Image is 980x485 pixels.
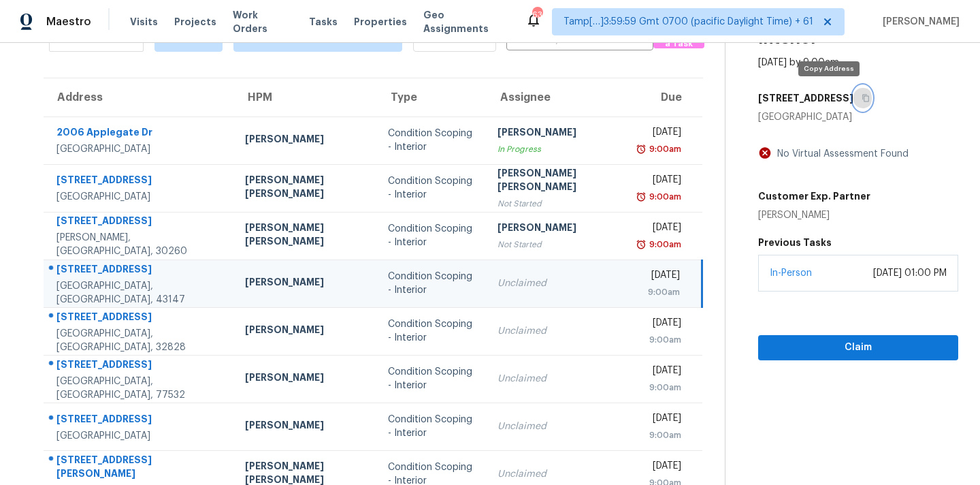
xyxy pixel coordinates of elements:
h5: [STREET_ADDRESS] [758,91,853,105]
div: Condition Scoping - Interior [388,270,475,297]
div: [PERSON_NAME] [245,371,367,388]
div: 9:00am [647,142,681,156]
span: Geo Assignments [423,8,509,35]
span: Properties [354,15,407,29]
div: Condition Scoping - Interior [388,127,475,154]
h5: Previous Tasks [758,236,958,249]
div: 9:00am [647,190,681,204]
th: Type [377,78,486,116]
div: [STREET_ADDRESS] [56,262,223,279]
div: [PERSON_NAME] [758,208,870,222]
div: [DATE] [640,268,680,285]
div: [GEOGRAPHIC_DATA] [56,142,223,156]
div: [PERSON_NAME] [497,125,619,142]
span: [PERSON_NAME] [877,15,960,29]
div: [STREET_ADDRESS] [56,358,223,375]
div: [STREET_ADDRESS] [56,310,223,327]
div: 9:00am [647,238,681,251]
div: [PERSON_NAME], [GEOGRAPHIC_DATA], 30260 [56,231,223,258]
div: [PERSON_NAME] [PERSON_NAME] [497,166,619,197]
div: [DATE] 01:00 PM [873,266,947,280]
div: [PERSON_NAME] [497,221,619,238]
img: Overdue Alarm Icon [636,142,647,156]
div: [STREET_ADDRESS][PERSON_NAME] [56,453,223,484]
div: Condition Scoping - Interior [388,413,475,440]
div: [DATE] [640,221,681,238]
div: [STREET_ADDRESS] [56,214,223,231]
th: Address [44,78,234,116]
div: Unclaimed [497,277,619,290]
div: 9:00am [640,285,680,299]
div: 9:00am [640,381,681,394]
div: [DATE] [640,125,681,142]
div: Not Started [497,238,619,251]
span: Visits [130,15,158,29]
div: [DATE] [640,364,681,381]
div: Not Started [497,197,619,210]
div: [GEOGRAPHIC_DATA] [56,190,223,204]
div: [DATE] [640,459,681,476]
div: [STREET_ADDRESS] [56,412,223,429]
div: [PERSON_NAME] [PERSON_NAME] [245,221,367,251]
div: [GEOGRAPHIC_DATA], [GEOGRAPHIC_DATA], 43147 [56,279,223,307]
div: 9:00am [640,333,681,347]
div: [PERSON_NAME] [245,323,367,340]
a: In-Person [770,268,812,278]
span: Claim [769,339,947,356]
div: [DATE] [640,411,681,428]
span: Tamp[…]3:59:59 Gmt 0700 (pacific Daylight Time) + 61 [563,15,813,29]
div: No Virtual Assessment Found [772,147,909,161]
div: [PERSON_NAME] [245,418,367,435]
div: [PERSON_NAME] [245,132,367,149]
div: [DATE] [640,173,681,190]
th: HPM [234,78,378,116]
span: Projects [174,15,216,29]
div: Unclaimed [497,420,619,433]
div: Unclaimed [497,467,619,481]
div: 9:00am [640,428,681,442]
span: Work Orders [233,8,293,35]
h5: Customer Exp. Partner [758,189,870,203]
div: In Progress [497,142,619,156]
div: Condition Scoping - Interior [388,222,475,249]
img: Overdue Alarm Icon [636,190,647,204]
button: Create a Task [653,24,704,48]
div: [GEOGRAPHIC_DATA], [GEOGRAPHIC_DATA], 32828 [56,327,223,354]
div: [DATE] by 9:00am [758,56,839,69]
img: Overdue Alarm Icon [636,238,647,251]
button: Claim [758,335,958,360]
div: 639 [532,8,542,22]
th: Assignee [487,78,630,116]
div: Condition Scoping - Interior [388,174,475,202]
div: [GEOGRAPHIC_DATA] [758,110,958,124]
div: 2006 Applegate Dr [56,125,223,142]
div: [PERSON_NAME] [PERSON_NAME] [245,173,367,204]
span: Tasks [309,17,338,27]
span: Maestro [46,15,91,29]
h2: Condition Scoping - Interior [758,18,926,45]
div: Unclaimed [497,372,619,386]
div: [STREET_ADDRESS] [56,173,223,190]
div: Unclaimed [497,324,619,338]
div: [GEOGRAPHIC_DATA] [56,429,223,443]
div: Condition Scoping - Interior [388,365,475,392]
img: Artifact Not Present Icon [758,146,772,160]
div: Condition Scoping - Interior [388,317,475,345]
th: Due [630,78,702,116]
div: [PERSON_NAME] [245,275,367,292]
div: [GEOGRAPHIC_DATA], [GEOGRAPHIC_DATA], 77532 [56,375,223,402]
div: [DATE] [640,316,681,333]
